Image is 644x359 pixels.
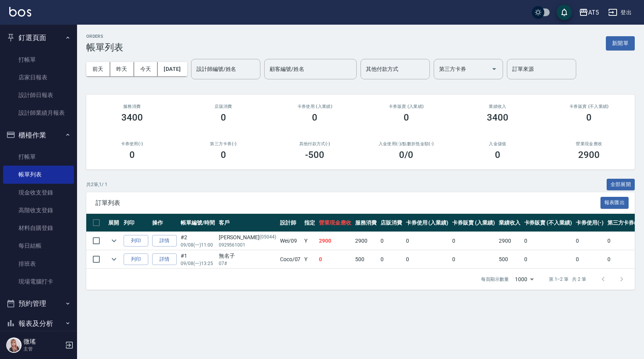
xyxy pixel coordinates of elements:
h3: 3400 [121,112,143,123]
h3: 0 [221,149,226,160]
a: 材料自購登錄 [3,219,74,237]
td: 0 [522,250,574,268]
th: 業績收入 [497,214,522,232]
button: expand row [108,235,120,247]
button: expand row [108,253,120,265]
p: 0929561001 [219,242,276,248]
td: 0 [574,250,605,268]
p: 每頁顯示數量 [481,276,509,283]
td: #2 [179,232,217,250]
h2: 卡券販賣 (不入業績) [553,104,626,109]
td: 0 [379,232,404,250]
button: save [557,5,572,20]
h2: 卡券販賣 (入業績) [370,104,443,109]
h3: -500 [305,149,324,160]
button: Open [488,63,500,75]
button: 預約管理 [3,294,74,314]
button: 全部展開 [607,179,635,191]
button: [DATE] [158,62,187,76]
img: Logo [9,7,31,17]
a: 報表匯出 [600,199,629,206]
td: 500 [353,250,379,268]
a: 現金收支登錄 [3,184,74,201]
a: 詳情 [152,253,177,265]
th: 設計師 [278,214,303,232]
p: 07# [219,260,276,267]
h2: 其他付款方式(-) [278,141,351,146]
p: 第 1–2 筆 共 2 筆 [549,276,586,283]
th: 卡券販賣 (入業績) [450,214,497,232]
td: 0 [317,250,353,268]
button: 列印 [124,253,148,265]
h2: 入金儲值 [461,141,534,146]
th: 客戶 [217,214,278,232]
p: 主管 [23,346,63,352]
th: 服務消費 [353,214,379,232]
h3: 2900 [578,149,600,160]
th: 列印 [122,214,150,232]
th: 卡券使用 (入業績) [404,214,451,232]
a: 新開單 [606,39,635,47]
h2: ORDERS [86,34,123,39]
button: 前天 [86,62,110,76]
h2: 店販消費 [187,104,260,109]
a: 打帳單 [3,148,74,166]
a: 店家日報表 [3,69,74,86]
th: 卡券販賣 (不入業績) [522,214,574,232]
td: 0 [605,250,642,268]
td: Y [302,232,317,250]
td: 0 [605,232,642,250]
td: 0 [379,250,404,268]
p: 共 2 筆, 1 / 1 [86,181,107,188]
h3: 0 [221,112,226,123]
th: 店販消費 [379,214,404,232]
div: 無名子 [219,252,276,260]
td: 0 [404,250,451,268]
td: 0 [450,232,497,250]
td: 2900 [353,232,379,250]
p: (05044) [260,233,276,242]
h3: 0 [312,112,317,123]
button: 列印 [124,235,148,247]
p: 09/08 (一) 11:00 [181,242,215,248]
h2: 業績收入 [461,104,534,109]
button: 報表匯出 [600,197,629,209]
button: 今天 [134,62,158,76]
td: 0 [574,232,605,250]
h3: 3400 [487,112,508,123]
h3: 0 [129,149,135,160]
div: [PERSON_NAME] [219,233,276,242]
td: Wei /09 [278,232,303,250]
td: 2900 [497,232,522,250]
h5: 微瑤 [23,338,63,346]
a: 現場電腦打卡 [3,273,74,290]
h3: 0 /0 [399,149,413,160]
div: 1000 [512,269,537,290]
a: 排班表 [3,255,74,273]
a: 打帳單 [3,51,74,69]
div: AT5 [588,8,599,17]
a: 詳情 [152,235,177,247]
h3: 0 [404,112,409,123]
a: 設計師業績月報表 [3,104,74,122]
th: 指定 [302,214,317,232]
td: 0 [404,232,451,250]
button: AT5 [576,5,602,20]
span: 訂單列表 [96,199,600,207]
h2: 營業現金應收 [553,141,626,146]
td: 500 [497,250,522,268]
h3: 0 [495,149,500,160]
button: 新開單 [606,36,635,50]
h2: 卡券使用(-) [96,141,168,146]
td: Y [302,250,317,268]
h2: 卡券使用 (入業績) [278,104,351,109]
img: Person [6,337,22,353]
button: 櫃檯作業 [3,125,74,145]
th: 操作 [150,214,179,232]
td: 2900 [317,232,353,250]
a: 設計師日報表 [3,86,74,104]
h2: 入金使用(-) /點數折抵金額(-) [370,141,443,146]
p: 09/08 (一) 13:25 [181,260,215,267]
th: 卡券使用(-) [574,214,605,232]
th: 展開 [106,214,122,232]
